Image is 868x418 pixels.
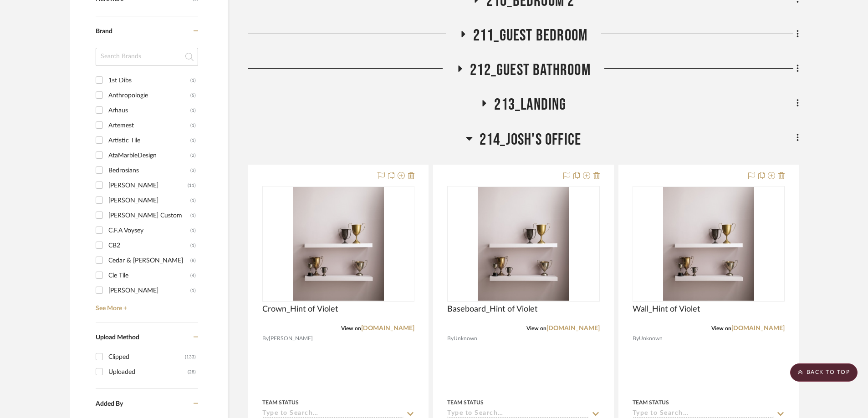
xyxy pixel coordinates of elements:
[361,325,414,332] a: [DOMAIN_NAME]
[108,133,190,148] div: Artistic Tile
[639,334,663,343] span: Unknown
[108,208,190,223] div: [PERSON_NAME] Custom
[262,304,338,314] span: Crown_Hint of Violet
[663,187,754,301] img: Wall_Hint of Violet
[293,187,384,301] img: Crown_Hint of Violet
[633,304,700,314] span: Wall_Hint of Violet
[108,118,190,133] div: Artemest
[633,334,639,343] span: By
[190,253,196,268] div: (8)
[108,350,185,364] div: Clipped
[480,130,581,150] span: 214_Josh's Office
[478,187,569,301] img: Baseboard_Hint of Violet
[790,363,858,382] scroll-to-top-button: BACK TO TOP
[108,73,190,88] div: 1st Dibs
[108,193,190,208] div: [PERSON_NAME]
[473,26,587,45] span: 211_Guest Bedroom
[190,193,196,208] div: (1)
[190,133,196,148] div: (1)
[447,398,484,407] div: Team Status
[108,253,190,268] div: Cedar & [PERSON_NAME]
[190,268,196,283] div: (4)
[108,88,190,103] div: Anthropologie
[190,88,196,103] div: (5)
[190,238,196,253] div: (1)
[190,148,196,163] div: (2)
[494,95,566,115] span: 213_Landing
[190,163,196,178] div: (3)
[447,334,454,343] span: By
[546,325,600,332] a: [DOMAIN_NAME]
[108,103,190,118] div: Arhaus
[711,326,731,331] span: View on
[526,326,546,331] span: View on
[190,223,196,238] div: (1)
[96,334,139,341] span: Upload Method
[190,73,196,88] div: (1)
[190,208,196,223] div: (1)
[108,365,188,379] div: Uploaded
[93,298,198,312] a: See More +
[108,238,190,253] div: CB2
[96,401,123,407] span: Added By
[96,28,112,35] span: Brand
[108,223,190,238] div: C.F.A Voysey
[96,48,198,66] input: Search Brands
[190,118,196,133] div: (1)
[447,304,537,314] span: Baseboard_Hint of Violet
[108,178,188,193] div: [PERSON_NAME]
[262,334,269,343] span: By
[269,334,313,343] span: [PERSON_NAME]
[108,148,190,163] div: AtaMarbleDesign
[188,178,196,193] div: (11)
[731,325,785,332] a: [DOMAIN_NAME]
[470,60,591,80] span: 212_Guest Bathroom
[341,326,361,331] span: View on
[262,398,299,407] div: Team Status
[108,163,190,178] div: Bedrosians
[190,103,196,118] div: (1)
[108,283,190,298] div: [PERSON_NAME]
[190,283,196,298] div: (1)
[185,350,196,364] div: (133)
[633,398,669,407] div: Team Status
[454,334,477,343] span: Unknown
[188,365,196,379] div: (28)
[108,268,190,283] div: Cle Tile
